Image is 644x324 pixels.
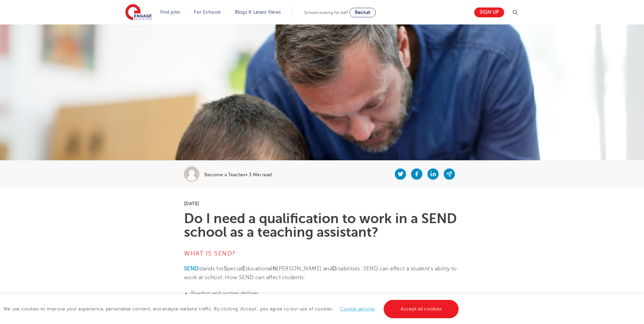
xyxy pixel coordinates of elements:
[3,306,460,311] span: We use cookies to improve your experience, personalise content, and analyse website traffic. By c...
[273,266,277,272] strong: N
[184,201,460,206] p: [DATE]
[340,306,375,311] a: Cookie settings
[191,289,460,298] li: Reading and writing abilities
[474,7,504,17] a: Sign up
[184,212,460,239] h1: Do I need a qualification to work in a SEND school as a teaching assistant?
[235,10,281,15] a: Blogs & Latest News
[242,266,245,272] strong: E
[224,266,227,272] strong: S
[355,10,370,15] span: Recruit
[184,264,460,282] p: stands for pecial ducational [PERSON_NAME] and isabilities. SEND can affect a student’s ability t...
[184,249,460,257] h4: What is SEND?
[125,4,152,21] img: Engage Education
[184,266,199,272] a: SEND
[160,10,180,15] a: Find jobs
[304,10,348,15] span: Schools looking for staff
[332,266,336,272] strong: D
[204,173,272,177] p: Become a Teacher• 3 Min read
[384,300,459,318] a: Accept all cookies
[194,10,221,15] a: For Schools
[349,8,376,17] a: Recruit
